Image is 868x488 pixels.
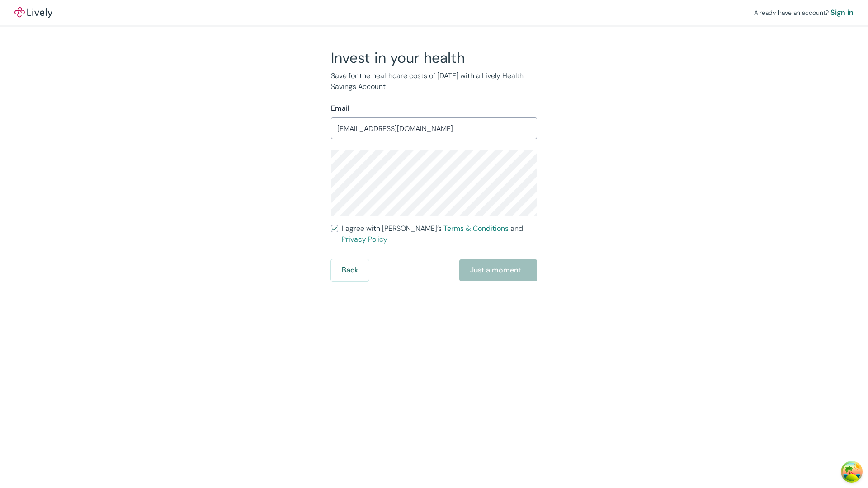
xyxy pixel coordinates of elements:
div: Already have an account? [754,7,854,18]
span: I agree with [PERSON_NAME]’s and [342,223,537,245]
a: LivelyLively [14,7,52,18]
a: Privacy Policy [342,235,387,244]
a: Sign in [830,7,854,18]
button: Open Tanstack query devtools [843,463,861,481]
img: Lively [14,7,52,18]
a: Terms & Conditions [443,224,509,233]
h2: Invest in your health [331,49,537,67]
button: Back [331,259,369,281]
p: Save for the healthcare costs of [DATE] with a Lively Health Savings Account [331,70,537,92]
label: Email [331,103,349,114]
